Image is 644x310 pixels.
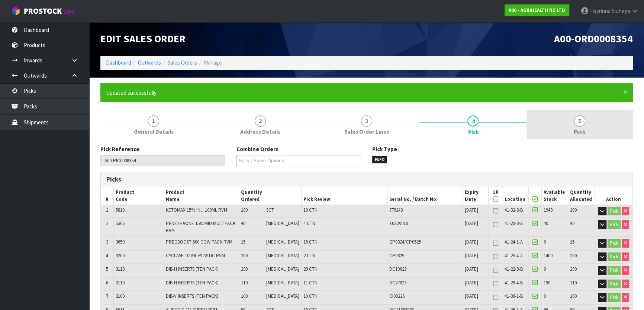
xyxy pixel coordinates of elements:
span: FEFO [372,156,387,163]
a: A00 - AGRIHEALTH NZ LTD [505,4,569,16]
span: [MEDICAL_DATA] [266,266,299,272]
span: 5810 [116,207,125,213]
span: Siuhega [612,7,630,14]
span: [DATE] [465,280,478,286]
span: 100 [570,293,577,299]
span: 110 [241,280,248,286]
span: General Details [134,128,174,136]
span: 3110 [116,266,125,272]
span: CYCLASE 100ML PLASTIC RVM [166,252,225,259]
th: Action [595,187,632,205]
span: 0 [544,266,546,272]
span: [MEDICAL_DATA] [266,220,299,226]
span: 0 [544,293,546,299]
span: 15 [241,239,245,245]
span: Pack [574,128,585,136]
span: 1400 [544,252,553,259]
span: 11 CTN [303,280,318,286]
span: [DATE] [465,293,478,299]
span: Manage [204,59,222,66]
span: PENETHAONE 15X5MIU MULTIPACK RVM [166,220,235,233]
span: [DATE] [465,207,478,213]
span: PREGBOOST 500 COW PACK RVM [166,239,232,245]
button: Pick [608,293,621,302]
th: UP [489,187,502,205]
span: [MEDICAL_DATA] [266,252,299,259]
span: 15 [570,239,574,245]
span: 4 [467,115,479,127]
span: ID00225 [389,293,405,299]
span: 200 [570,252,577,259]
img: cube-alt.png [11,6,20,16]
span: DIB-V INSERTS (TEN PACK) [166,293,218,299]
span: 41-29-3-A [504,220,522,226]
span: 3100 [116,293,125,299]
span: 4 CTN [303,220,315,226]
span: DIB-H INSERTS (TEN PACK) [166,266,219,272]
a: Sales Orders [168,59,197,66]
th: Serial No. / Batch No. [387,187,463,205]
label: Combine Orders [236,145,278,153]
span: [MEDICAL_DATA] [266,280,299,286]
span: 41-32-3-B [504,207,522,213]
label: Pick Type [372,145,397,153]
th: Quantity Allocated [568,187,595,205]
span: CP0325 [389,252,404,259]
span: 10 CTN [303,293,318,299]
span: [DATE] [465,266,478,272]
span: SCT [266,207,274,213]
span: [DATE] [465,220,478,226]
button: Pick [608,207,621,216]
span: 6 [106,280,108,286]
span: 3 [106,239,108,245]
th: Product Name [164,187,239,205]
th: Product Code [113,187,164,205]
span: 15 CTN [303,239,318,245]
span: Updated successfully [106,89,157,96]
span: 2 [255,115,266,127]
span: 5 [574,115,585,127]
span: KETOMAX 15% INJ. 100ML RVM [166,207,227,213]
span: 41-24-1-A [504,239,522,245]
span: 290 [241,266,248,272]
button: Pick [608,220,621,229]
span: 2 CTN [303,252,315,259]
span: 2 [106,220,108,226]
label: Pick Reference [100,145,139,153]
span: 3 [361,115,372,127]
span: GP0324/CP0525 [389,239,421,245]
span: [MEDICAL_DATA] [266,239,299,245]
span: 3650 [116,239,125,245]
span: X032X010 [389,220,408,226]
span: [DATE] [465,252,478,259]
span: Edit Sales Order [100,32,186,45]
span: DIB-H INSERTS (TEN PACK) [166,280,219,286]
th: Quantity Ordered [239,187,301,205]
span: 5 [106,266,108,272]
span: DC10623 [389,266,406,272]
small: WMS [63,8,75,15]
span: Pick [468,128,478,136]
th: Expiry Date [463,187,489,205]
span: 1940 [544,207,553,213]
span: 1 [106,207,108,213]
span: 779243 [389,207,403,213]
span: 6 [544,239,546,245]
span: 3200 [116,252,125,259]
h3: Picks [106,176,361,183]
button: Pick [608,280,621,288]
span: ProStock [24,6,62,16]
span: 41-25-4-A [504,252,522,259]
button: Pick [608,252,621,261]
span: A00-ORD0008354 [554,32,633,45]
span: Sales Order Lines [344,128,389,136]
span: 40 [570,220,574,226]
span: × [623,87,628,97]
span: 41-36-1-B [504,293,522,299]
th: # [101,187,113,205]
span: 5306 [116,220,125,226]
span: [DATE] [465,239,478,245]
span: 4 [106,252,108,259]
span: DC27023 [389,280,406,286]
span: 100 [570,207,577,213]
